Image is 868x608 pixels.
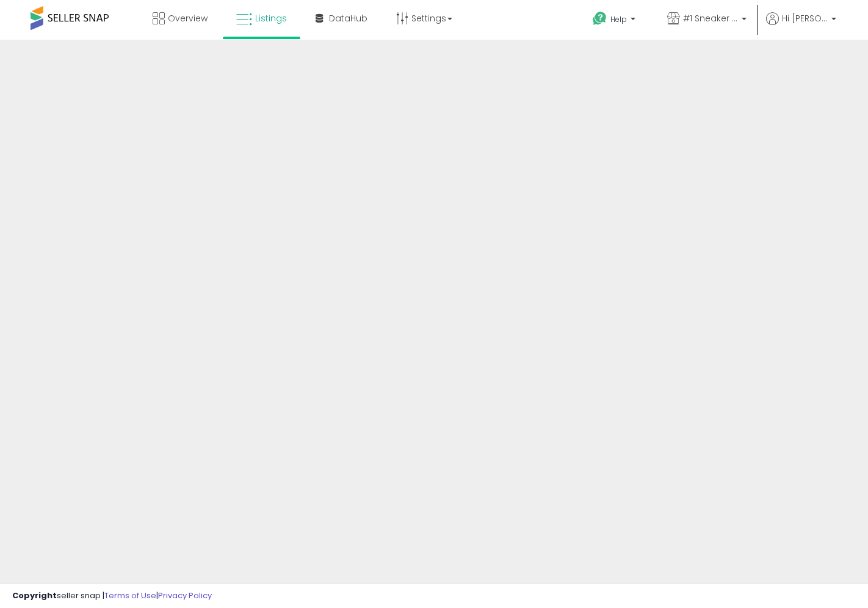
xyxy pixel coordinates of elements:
[255,12,287,24] span: Listings
[610,14,627,24] span: Help
[583,2,648,40] a: Help
[683,12,738,24] span: #1 Sneaker Service
[592,11,607,26] i: Get Help
[766,12,836,40] a: Hi [PERSON_NAME]
[329,12,367,24] span: DataHub
[782,12,828,24] span: Hi [PERSON_NAME]
[168,12,208,24] span: Overview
